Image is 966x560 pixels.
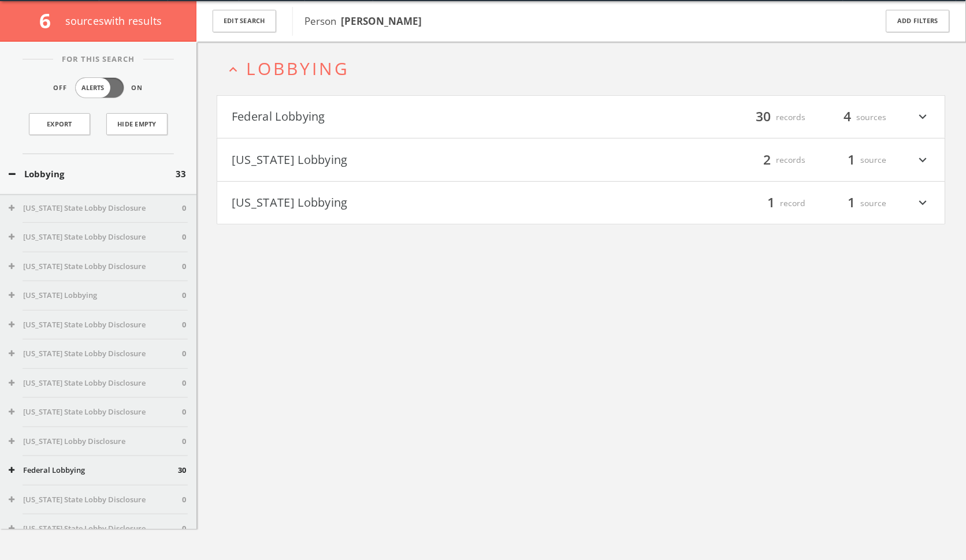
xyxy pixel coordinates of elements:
[182,348,186,360] span: 0
[182,378,186,389] span: 0
[843,150,861,170] span: 1
[225,59,946,78] button: expand_lessLobbying
[53,54,143,65] span: For This Search
[818,193,887,213] div: source
[132,83,143,93] span: On
[182,232,186,243] span: 0
[176,167,186,181] span: 33
[818,150,887,170] div: source
[304,14,422,28] span: Person
[843,193,861,213] span: 1
[182,261,186,272] span: 0
[225,62,241,77] i: expand_less
[737,150,806,170] div: records
[9,523,182,535] button: [US_STATE] State Lobby Disclosure
[182,203,186,214] span: 0
[39,7,61,34] span: 6
[182,406,186,418] span: 0
[9,167,176,181] button: Lobbying
[182,523,186,535] span: 0
[9,203,182,214] button: [US_STATE] State Lobby Disclosure
[9,378,182,389] button: [US_STATE] State Lobby Disclosure
[916,193,931,213] i: expand_more
[9,261,182,272] button: [US_STATE] State Lobby Disclosure
[916,107,931,127] i: expand_more
[916,150,931,170] i: expand_more
[182,436,186,447] span: 0
[9,232,182,243] button: [US_STATE] State Lobby Disclosure
[886,10,950,32] button: Add Filters
[29,113,90,135] a: Export
[232,150,581,170] button: [US_STATE] Lobbying
[65,14,162,28] span: source s with results
[106,113,168,135] button: Hide Empty
[9,406,182,418] button: [US_STATE] State Lobby Disclosure
[178,465,186,476] span: 30
[9,465,178,476] button: Federal Lobbying
[54,83,68,93] span: Off
[9,290,182,301] button: [US_STATE] Lobbying
[751,107,776,127] span: 30
[246,57,350,80] span: Lobbying
[232,193,581,213] button: [US_STATE] Lobbying
[759,150,776,170] span: 2
[182,290,186,301] span: 0
[737,193,806,213] div: record
[9,348,182,360] button: [US_STATE] State Lobby Disclosure
[232,107,581,127] button: Federal Lobbying
[763,193,781,213] span: 1
[182,319,186,331] span: 0
[818,107,887,127] div: sources
[839,107,857,127] span: 4
[9,494,182,506] button: [US_STATE] State Lobby Disclosure
[737,107,806,127] div: records
[213,10,276,32] button: Edit Search
[182,494,186,506] span: 0
[9,436,182,447] button: [US_STATE] Lobby Disclosure
[9,319,182,331] button: [US_STATE] State Lobby Disclosure
[341,14,422,28] b: [PERSON_NAME]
